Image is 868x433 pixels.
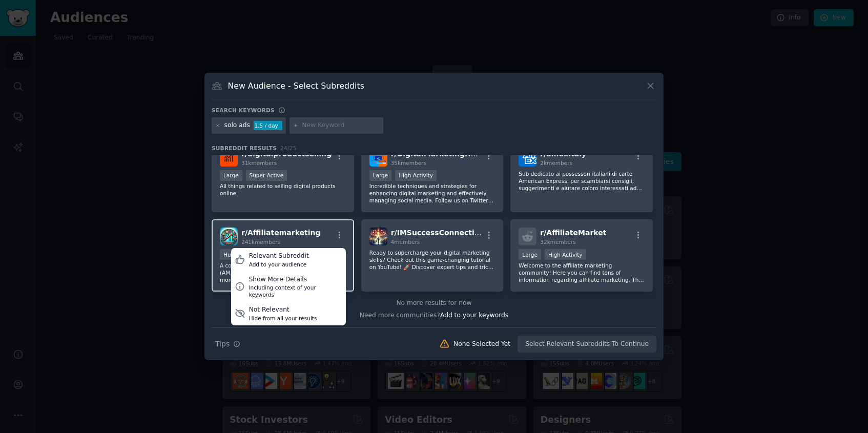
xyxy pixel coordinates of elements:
[220,228,238,245] img: Affiliatemarketing
[220,182,346,197] p: All things related to selling digital products online
[280,145,297,151] span: 24 / 25
[220,262,346,283] p: A community to discuss Affiliate marketing (AM,) paid traffic, SEO, email marketing, and more. RE...
[545,249,586,260] div: High Activity
[249,315,317,322] div: Hide from all your results
[453,340,510,349] div: None Selected Yet
[212,307,656,320] div: Need more communities?
[241,229,321,237] span: r/ Affiliatemarketing
[220,249,241,260] div: Huge
[241,150,332,158] span: r/ digitalproductselling
[391,229,485,237] span: r/ IMSuccessConnection
[254,121,282,130] div: 1.5 / day
[519,262,645,283] p: Welcome to the affiliate marketing community! Here you can find tons of information regarding aff...
[519,170,645,192] p: Sub dedicato ai possessori italiani di carte American Express, per scambiarsi consigli, suggerime...
[391,239,420,245] span: 4 members
[519,249,541,260] div: Large
[215,339,230,349] span: Tips
[540,160,572,166] span: 2k members
[212,335,244,353] button: Tips
[395,170,437,181] div: High Activity
[540,229,606,237] span: r/ AffiliateMarket
[241,160,277,166] span: 31k members
[519,149,536,167] img: amexItaly
[224,121,250,130] div: solo ads
[540,150,586,158] span: r/ amexItaly
[212,107,275,114] h3: Search keywords
[540,239,575,245] span: 32k members
[369,182,495,204] p: Incredible techniques and strategies for enhancing digital marketing and effectively managing soc...
[249,252,309,261] div: Relevant Subreddit
[391,150,485,158] span: r/ DigitalMarketingHack
[391,160,426,166] span: 35k members
[440,312,508,319] span: Add to your keywords
[220,149,238,167] img: digitalproductselling
[212,145,277,152] span: Subreddit Results
[369,149,387,167] img: DigitalMarketingHack
[212,299,656,308] div: No more results for now
[241,239,280,245] span: 241k members
[302,121,380,130] input: New Keyword
[220,170,242,181] div: Large
[228,80,364,91] h3: New Audience - Select Subreddits
[369,170,392,181] div: Large
[369,249,495,271] p: Ready to supercharge your digital marketing skills? Check out this game-changing tutorial on YouT...
[249,275,342,284] div: Show More Details
[249,305,317,315] div: Not Relevant
[246,170,287,181] div: Super Active
[249,261,309,268] div: Add to your audience
[249,284,342,298] div: Including context of your keywords
[369,228,387,245] img: IMSuccessConnection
